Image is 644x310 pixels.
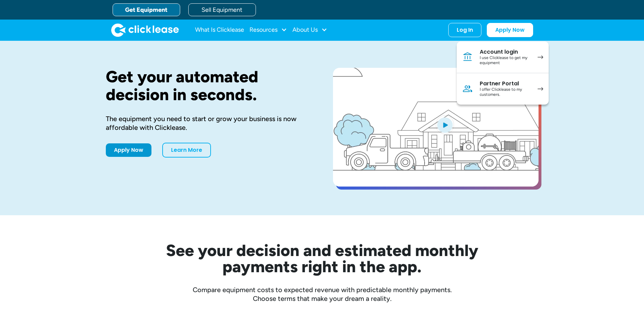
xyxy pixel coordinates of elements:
[106,285,539,303] div: Compare equipment costs to expected revenue with predictable monthly payments. Choose terms that ...
[249,23,287,37] div: Resources
[106,68,311,104] h1: Get your automated decision in seconds.
[480,80,531,87] div: Partner Portal
[333,68,539,187] a: open lightbox
[457,41,549,105] nav: Log In
[457,27,473,33] div: Log In
[195,23,244,37] a: What Is Clicklease
[457,41,549,73] a: Account loginI use Clicklease to get my equipment
[538,87,543,91] img: arrow
[113,3,180,16] a: Get Equipment
[436,115,454,134] img: Blue play button logo on a light blue circular background
[292,23,327,37] div: About Us
[462,83,473,94] img: Person icon
[111,23,179,37] img: Clicklease logo
[133,242,511,275] h2: See your decision and estimated monthly payments right in the app.
[480,55,531,66] div: I use Clicklease to get my equipment
[111,23,179,37] a: home
[480,49,531,55] div: Account login
[487,23,533,37] a: Apply Now
[480,87,531,97] div: I offer Clicklease to my customers.
[462,52,473,62] img: Bank icon
[162,143,211,158] a: Learn More
[457,73,549,105] a: Partner PortalI offer Clicklease to my customers.
[106,143,151,157] a: Apply Now
[538,55,543,59] img: arrow
[188,3,256,16] a: Sell Equipment
[106,114,311,132] div: The equipment you need to start or grow your business is now affordable with Clicklease.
